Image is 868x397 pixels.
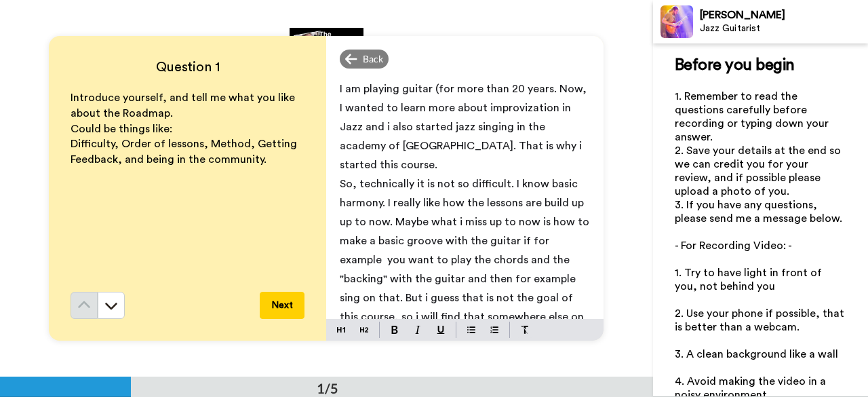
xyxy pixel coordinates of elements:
[415,326,420,334] img: italic-mark.svg
[467,324,475,335] img: bulleted-block.svg
[675,145,844,197] span: 2. Save your details at the end so we can credit you for your review, and if possible please uplo...
[337,324,345,335] img: heading-one-block.svg
[437,326,445,334] img: underline-mark.svg
[675,57,795,73] span: Before you begin
[360,324,368,335] img: heading-two-block.svg
[521,326,529,334] img: clear-format.svg
[675,267,825,292] span: 1. Try to have light in front of you, not behind you
[71,138,300,165] span: Difficulty, Order of lessons, Method, Getting Feedback, and being in the community.
[71,58,304,77] h4: Question 1
[71,124,172,134] span: Could be things like:
[675,200,842,224] span: 3. If you have any questions, please send me a message below.
[340,83,589,170] span: I am playing guitar (for more than 20 years. Now, I wanted to learn more about improvization in J...
[340,178,592,360] span: So, technically it is not so difficult. I know basic harmony. I really like how the lessons are b...
[675,349,838,360] span: 3. A clean background like a wall
[700,9,867,22] div: [PERSON_NAME]
[700,23,867,35] div: Jazz Guitarist
[675,91,831,143] span: 1. Remember to read the questions carefully before recording or typing down your answer.
[340,50,389,69] div: Back
[675,308,847,333] span: 2. Use your phone if possible, that is better than a webcam.
[660,5,693,38] img: Profile Image
[391,326,398,334] img: bold-mark.svg
[260,292,304,319] button: Next
[71,92,298,119] span: Introduce yourself, and tell me what you like about the Roadmap.
[490,324,498,335] img: numbered-block.svg
[363,52,383,66] span: Back
[675,240,792,251] span: - For Recording Video: -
